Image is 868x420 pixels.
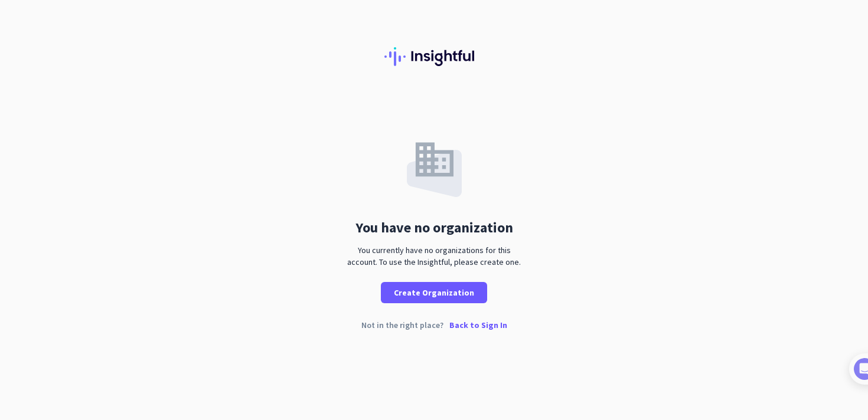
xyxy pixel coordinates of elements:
div: You currently have no organizations for this account. To use the Insightful, please create one. [342,244,526,268]
div: You have no organization [355,221,513,235]
span: Create Organization [394,287,474,298]
img: Insightful [384,47,484,66]
p: Back to Sign In [449,321,507,329]
button: Create Organization [381,282,487,303]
